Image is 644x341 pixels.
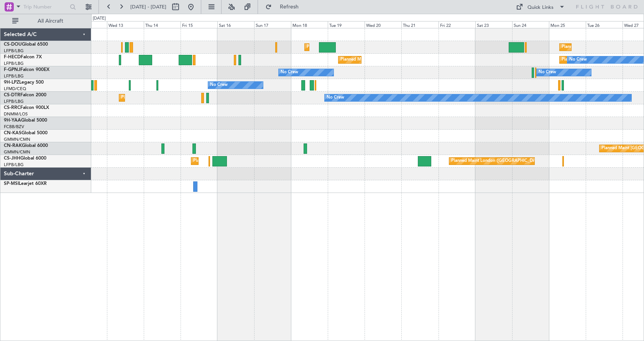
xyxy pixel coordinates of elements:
a: FCBB/BZV [4,124,24,130]
a: CS-JHHGlobal 6000 [4,156,46,161]
span: CN-RAK [4,143,22,148]
span: Refresh [273,4,306,10]
div: No Crew [539,67,556,78]
div: [DATE] [93,15,106,22]
span: SP-MSI [4,181,19,186]
div: No Crew [281,67,298,78]
div: Sat 16 [217,21,254,28]
a: LFPB/LBG [4,73,24,79]
div: Fri 15 [181,21,217,28]
button: All Aircraft [8,15,83,27]
span: [DATE] - [DATE] [130,3,166,10]
span: CS-RRC [4,105,20,110]
div: Wed 20 [365,21,401,28]
a: CS-DOUGlobal 6500 [4,42,48,47]
a: LFPB/LBG [4,48,24,54]
div: Tue 19 [328,21,365,28]
span: 9H-YAA [4,118,21,123]
a: LFPB/LBG [4,99,24,104]
a: GMMN/CMN [4,149,30,155]
span: F-HECD [4,55,21,59]
a: F-GPNJFalcon 900EX [4,68,49,72]
a: LFPB/LBG [4,61,24,66]
span: F-GPNJ [4,68,20,72]
span: CS-DOU [4,42,22,47]
div: Planned Maint Sofia [121,92,160,104]
span: CS-JHH [4,156,20,161]
span: 9H-LPZ [4,80,19,85]
div: Sun 24 [512,21,549,28]
div: No Crew [210,79,228,91]
span: CS-DTR [4,93,20,97]
button: Quick Links [512,1,569,13]
input: Trip Number [23,1,67,13]
div: Sat 23 [475,21,512,28]
a: CS-RRCFalcon 900LX [4,105,49,110]
a: F-HECDFalcon 7X [4,55,42,59]
span: CN-KAS [4,131,21,135]
div: Planned Maint London ([GEOGRAPHIC_DATA]) [451,155,543,167]
div: Thu 21 [401,21,438,28]
div: Quick Links [527,4,554,12]
span: All Aircraft [20,18,81,24]
div: Planned Maint [GEOGRAPHIC_DATA] ([GEOGRAPHIC_DATA]) [193,155,314,167]
div: Fri 22 [439,21,475,28]
div: Mon 25 [549,21,586,28]
a: SP-MSILearjet 60XR [4,181,47,186]
a: CS-DTRFalcon 2000 [4,93,46,97]
a: DNMM/LOS [4,111,28,117]
div: No Crew [569,54,587,66]
a: GMMN/CMN [4,137,30,142]
a: 9H-YAAGlobal 5000 [4,118,47,123]
button: Refresh [262,1,308,13]
div: Sun 17 [254,21,291,28]
a: 9H-LPZLegacy 500 [4,80,44,85]
div: Thu 14 [144,21,181,28]
a: LFPB/LBG [4,162,24,168]
a: LFMD/CEQ [4,86,26,92]
div: Planned Maint [GEOGRAPHIC_DATA] ([GEOGRAPHIC_DATA]) [340,54,461,66]
div: No Crew [327,92,344,104]
div: Wed 13 [107,21,144,28]
a: CN-RAKGlobal 6000 [4,143,48,148]
div: Mon 18 [291,21,328,28]
div: Planned Maint [GEOGRAPHIC_DATA] ([GEOGRAPHIC_DATA]) [307,41,427,53]
div: Tue 26 [586,21,623,28]
a: CN-KASGlobal 5000 [4,131,48,135]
